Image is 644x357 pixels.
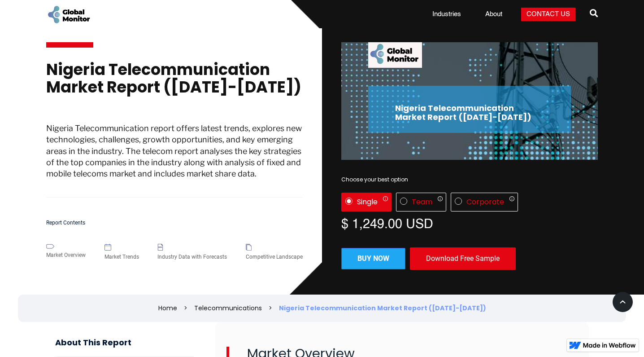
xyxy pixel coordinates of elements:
[521,8,575,21] a: Contact Us
[46,61,303,105] h1: Nigeria Telecommunication Market Report ([DATE]-[DATE])
[410,247,516,270] div: Download Free Sample
[466,198,504,207] div: Corporate
[46,220,303,226] h5: Report Contents
[427,10,466,19] a: Industries
[55,338,194,357] h3: About This Report
[46,251,86,260] div: Market Overview
[412,198,432,207] div: Team
[104,252,139,261] div: Market Trends
[341,216,598,229] div: $ 1,249.00 USD
[269,304,272,313] div: >
[341,248,405,269] a: Buy now
[184,304,187,313] div: >
[194,304,262,313] a: Telecommunications
[341,193,598,212] div: License
[279,304,486,313] div: Nigeria Telecommunication Market Report ([DATE]-[DATE])
[46,4,91,25] a: home
[341,175,598,184] div: Choose your best option
[590,5,598,23] a: 
[157,252,227,261] div: Industry Data with Forecasts
[590,7,598,19] span: 
[46,123,303,198] p: Nigeria Telecommunication report offers latest trends, explores new technologies, challenges, gro...
[246,252,303,261] div: Competitive Landscape
[158,304,177,313] a: Home
[357,198,378,207] div: Single
[395,104,544,122] h2: Nigeria Telecommunication Market Report ([DATE]-[DATE])
[480,10,508,19] a: About
[583,343,636,348] img: Made in Webflow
